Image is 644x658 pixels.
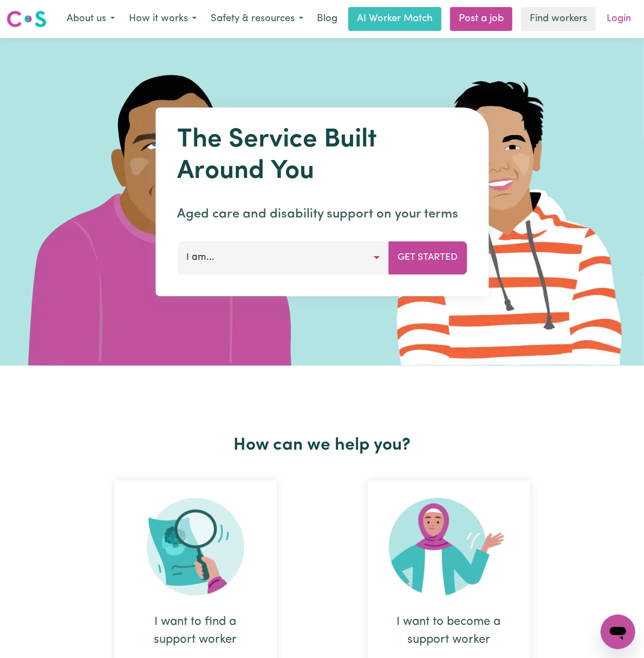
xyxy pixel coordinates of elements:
[177,205,467,224] p: Aged care and disability support on your terms
[600,7,638,31] a: Login
[60,8,122,30] button: About us
[601,615,635,649] iframe: Button to launch messaging window
[122,8,204,30] button: How it works
[140,613,251,649] div: I want to find a support worker
[6,7,47,31] a: Careseekers logo
[521,7,596,31] a: Find workers
[6,9,47,29] img: Careseekers logo
[147,498,244,596] img: Search
[394,613,504,649] div: I want to become a support worker
[450,7,512,31] a: Post a job
[204,8,310,30] button: Safety & resources
[348,7,441,31] a: AI Worker Match
[389,498,509,596] img: Become Worker
[310,7,344,31] a: Blog
[69,435,576,456] h2: How can we help you?
[177,125,467,187] h1: The Service Built Around You
[388,241,467,274] button: Get Started
[177,241,389,274] button: I am...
